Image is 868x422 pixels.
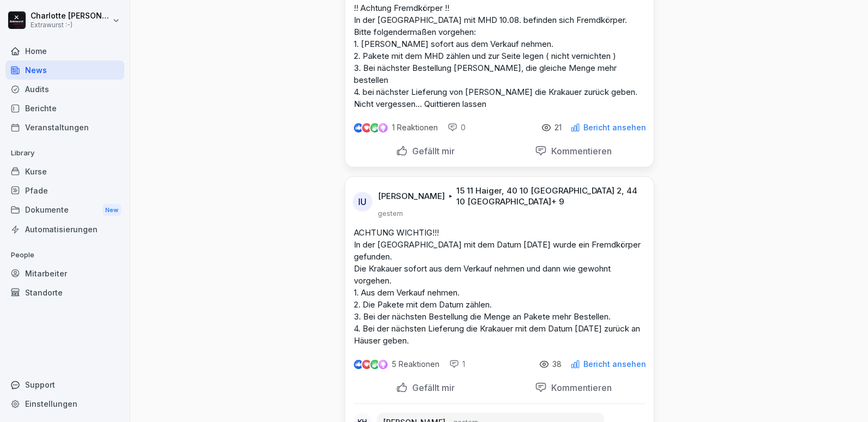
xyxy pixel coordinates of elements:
[547,382,612,393] p: Kommentieren
[5,41,124,61] a: Home
[449,359,465,370] div: 1
[103,204,121,216] div: New
[408,146,455,156] p: Gefällt mir
[456,185,640,207] p: 15 11 Haiger, 40 10 [GEOGRAPHIC_DATA] 2, 44 10 [GEOGRAPHIC_DATA] + 9
[378,359,388,369] img: inspiring
[5,375,124,394] div: Support
[5,220,124,239] a: Automatisierungen
[5,200,124,220] div: Dokumente
[353,192,372,212] div: IU
[5,394,124,413] a: Einstellungen
[5,200,124,220] a: DokumenteNew
[583,123,646,132] p: Bericht ansehen
[5,144,124,162] p: Library
[378,191,445,202] p: [PERSON_NAME]
[363,124,371,132] img: love
[31,11,110,21] p: Charlotte [PERSON_NAME]
[31,21,110,29] p: Extrawurst :-)
[392,123,438,132] p: 1 Reaktionen
[5,80,124,99] a: Audits
[392,360,439,369] p: 5 Reaktionen
[408,382,455,393] p: Gefällt mir
[5,246,124,264] p: People
[5,61,124,80] a: News
[378,209,403,218] p: gestern
[5,118,124,137] a: Veranstaltungen
[5,181,124,200] a: Pfade
[554,123,562,132] p: 21
[354,123,363,132] img: like
[547,146,612,156] p: Kommentieren
[378,123,388,132] img: inspiring
[363,360,371,369] img: love
[370,360,379,369] img: celebrate
[5,162,124,181] a: Kurse
[448,122,466,133] div: 0
[370,123,379,132] img: celebrate
[5,264,124,283] a: Mitarbeiter
[552,360,562,369] p: 38
[5,99,124,118] a: Berichte
[583,360,646,369] p: Bericht ansehen
[354,227,645,347] p: ACHTUNG WICHTIG!!! In der [GEOGRAPHIC_DATA] mit dem Datum [DATE] wurde ein Fremdkörper gefunden. ...
[5,283,124,302] a: Standorte
[354,360,363,369] img: like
